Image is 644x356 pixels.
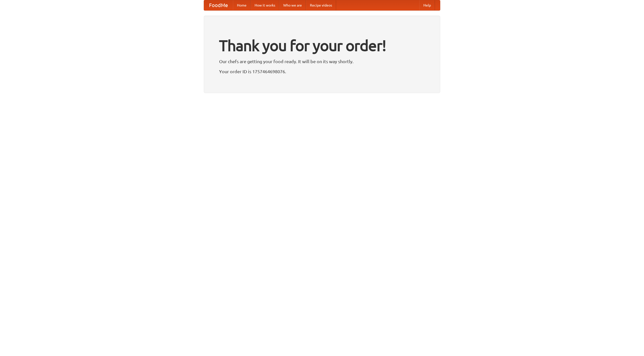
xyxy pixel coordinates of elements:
a: How it works [251,0,279,10]
a: Help [419,0,435,10]
a: Home [233,0,251,10]
h1: Thank you for your order! [219,33,425,58]
p: Our chefs are getting your food ready. It will be on its way shortly. [219,58,425,65]
a: FoodMe [204,0,233,10]
p: Your order ID is 1757464698076. [219,68,425,75]
a: Recipe videos [306,0,336,10]
a: Who we are [279,0,306,10]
